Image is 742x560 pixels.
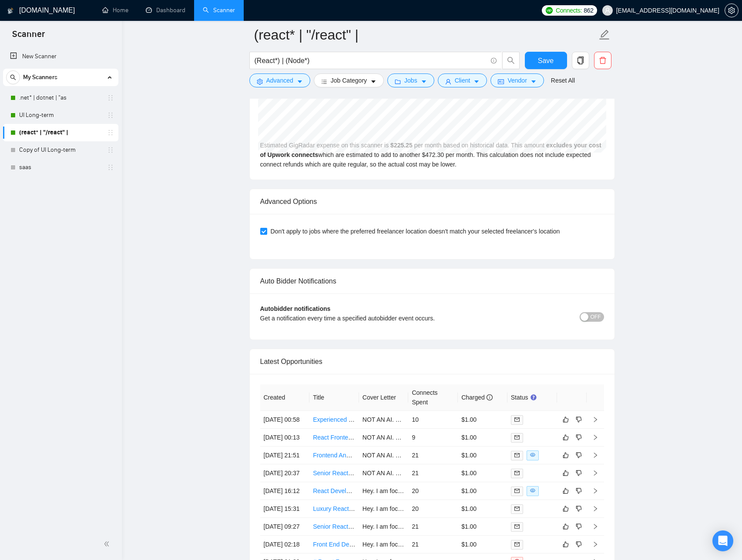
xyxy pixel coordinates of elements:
[490,73,544,87] button: idcardVendorcaret-down
[561,539,571,550] button: like
[514,542,520,547] span: mail
[514,524,520,529] span: mail
[313,416,519,423] a: Experienced Frontend Developer Needed for Tailwind CSS & React Projects
[19,107,102,124] a: UI Long-term
[594,57,611,64] span: delete
[458,518,507,536] td: $1.00
[421,78,427,85] span: caret-down
[538,55,554,66] span: Save
[260,500,310,518] td: [DATE] 15:31
[250,43,614,180] div: Estimated GigRadar expense on this scanner is per month based on historical data. This amount whi...
[498,78,504,85] span: idcard
[257,78,263,85] span: setting
[574,521,584,532] button: dislike
[563,487,569,494] span: like
[563,541,569,548] span: like
[525,52,567,69] button: Save
[725,7,738,14] span: setting
[107,147,114,153] span: holder
[576,487,582,494] span: dislike
[546,7,553,14] img: upwork-logo.png
[408,429,458,447] td: 9
[309,447,359,464] td: Frontend Analyst for React/Next.js - API and Endpoint Analysis
[561,450,571,460] button: like
[309,429,359,447] td: React Frontend Professional
[260,269,604,293] div: Auto Bidder Notifications
[313,523,544,530] a: Senior React/TypeScript Web Developer (Lead Role, Long-Term) – [DOMAIN_NAME]
[599,29,610,40] span: edit
[507,76,527,85] span: Vendor
[260,313,518,323] div: Get a notification every time a specified autobidder event occurs.
[592,470,598,476] span: right
[572,52,589,69] button: copy
[584,6,593,15] span: 862
[576,505,582,512] span: dislike
[458,411,507,429] td: $1.00
[563,452,569,459] span: like
[408,518,458,536] td: 21
[530,452,535,457] span: eye
[561,521,571,532] button: like
[563,505,569,512] span: like
[530,393,537,401] div: Tooltip anchor
[576,523,582,530] span: dislike
[592,452,598,458] span: right
[10,48,111,65] a: New Scanner
[408,536,458,553] td: 21
[313,452,482,459] a: Frontend Analyst for React/Next.js - API and Endpoint Analysis
[592,417,598,423] span: right
[503,57,519,64] span: search
[203,7,235,14] a: searchScanner
[314,73,384,87] button: barsJob Categorycaret-down
[514,417,520,422] span: mail
[563,523,569,530] span: like
[313,434,390,441] a: React Frontend Professional
[576,416,582,423] span: dislike
[458,429,507,447] td: $1.00
[556,6,582,15] span: Connects:
[266,76,293,85] span: Advanced
[408,447,458,464] td: 21
[604,7,611,13] span: user
[408,464,458,482] td: 21
[260,349,604,374] div: Latest Opportunities
[438,73,487,87] button: userClientcaret-down
[592,541,598,547] span: right
[107,112,114,119] span: holder
[507,384,557,411] th: Status
[576,470,582,477] span: dislike
[561,414,571,425] button: like
[592,434,598,440] span: right
[107,164,114,171] span: holder
[551,76,575,85] a: Reset All
[313,487,522,494] a: React Developer for Custom Dashboard Table (Notion-style, using UntitledUI)
[572,57,589,64] span: copy
[408,411,458,429] td: 10
[458,536,507,553] td: $1.00
[297,78,303,85] span: caret-down
[561,468,571,478] button: like
[530,78,537,85] span: caret-down
[107,94,114,101] span: holder
[487,394,493,400] span: info-circle
[260,429,310,447] td: [DATE] 00:13
[5,28,52,46] span: Scanner
[19,141,102,159] a: Copy of UI Long-term
[107,129,114,136] span: holder
[309,384,359,411] th: Title
[574,539,584,550] button: dislike
[455,76,470,85] span: Client
[592,506,598,512] span: right
[260,447,310,464] td: [DATE] 21:51
[260,305,331,312] b: Autobidder notifications
[574,486,584,496] button: dislike
[104,540,112,548] span: double-left
[576,541,582,548] span: dislike
[514,488,520,493] span: mail
[260,142,601,158] b: excludes your cost of Upwork connects
[255,55,487,66] input: Search Freelance Jobs...
[725,3,739,17] button: setting
[514,470,520,476] span: mail
[502,52,520,69] button: search
[309,411,359,429] td: Experienced Frontend Developer Needed for Tailwind CSS & React Projects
